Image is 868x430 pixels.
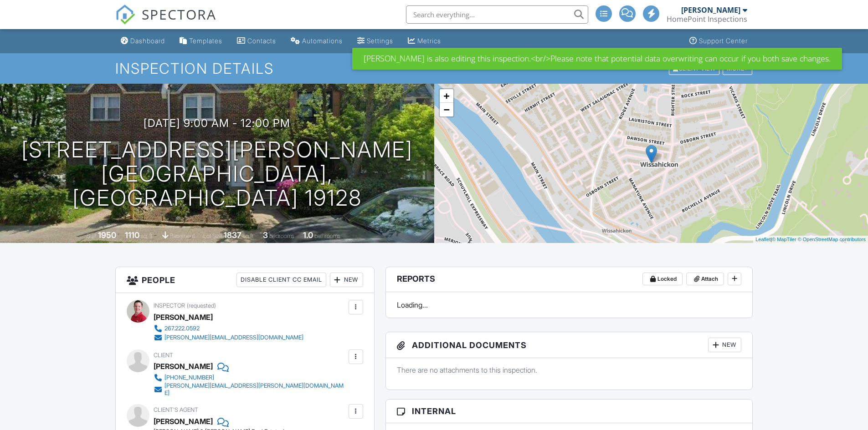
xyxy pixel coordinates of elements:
span: Lot Size [203,233,222,239]
span: bathrooms [314,233,340,239]
span: (requested) [187,302,216,309]
div: [PERSON_NAME] [681,5,740,15]
div: 1837 [224,230,241,240]
a: Automations (Advanced) [287,33,346,50]
div: [PERSON_NAME][EMAIL_ADDRESS][DOMAIN_NAME] [164,334,303,341]
div: 1950 [98,230,116,240]
a: [PHONE_NUMBER] [154,373,346,382]
h3: Internal [386,400,753,423]
a: © OpenStreetMap contributors [798,237,866,242]
h1: Inspection Details [115,61,753,76]
div: 267.222.0592 [164,325,200,332]
div: Dashboard [130,37,165,45]
span: Client [154,352,173,359]
a: Support Center [686,33,751,50]
div: Metrics [417,37,441,45]
h3: Additional Documents [386,332,753,358]
a: [PERSON_NAME][EMAIL_ADDRESS][PERSON_NAME][DOMAIN_NAME] [154,382,346,397]
div: More [723,62,752,75]
h3: [DATE] 9:00 am - 12:00 pm [144,117,290,129]
h1: [STREET_ADDRESS][PERSON_NAME] [GEOGRAPHIC_DATA], [GEOGRAPHIC_DATA] 19128 [15,138,420,210]
a: Templates [176,33,226,50]
div: [PERSON_NAME] [154,310,213,324]
span: sq.ft. [243,233,254,239]
a: Metrics [404,33,445,50]
a: Zoom out [440,103,453,116]
a: 267.222.0592 [154,324,303,333]
div: [PERSON_NAME][EMAIL_ADDRESS][PERSON_NAME][DOMAIN_NAME] [164,382,346,397]
span: SPECTORA [142,5,216,24]
div: Settings [367,37,393,45]
span: Client's Agent [154,406,198,413]
span: Inspector [154,302,185,309]
a: Dashboard [117,33,169,50]
a: SPECTORA [115,12,216,31]
a: Zoom in [440,89,453,103]
a: © MapTiler [772,237,796,242]
div: 1110 [125,230,139,240]
div: Support Center [699,37,748,45]
span: sq. ft. [141,233,154,239]
a: Contacts [233,33,280,50]
div: [PHONE_NUMBER] [164,374,214,381]
input: Search everything... [406,5,588,24]
div: 1.0 [303,230,313,240]
span: Built [87,233,97,239]
div: Automations [302,37,343,45]
div: New [708,338,741,352]
a: [PERSON_NAME] [154,415,213,428]
div: New [330,273,363,287]
img: The Best Home Inspection Software - Spectora [115,5,135,25]
div: Contacts [247,37,276,45]
div: Client View [669,62,719,75]
p: There are no attachments to this inspection. [397,365,742,375]
span: basement [170,233,195,239]
h3: People [116,267,374,293]
div: | [753,236,868,243]
div: 3 [263,230,268,240]
a: [PERSON_NAME][EMAIL_ADDRESS][DOMAIN_NAME] [154,333,303,342]
a: Client View [668,65,722,71]
div: [PERSON_NAME] [154,359,213,373]
a: Settings [354,33,397,50]
span: bedrooms [269,233,294,239]
a: Leaflet [755,237,770,242]
div: Templates [189,37,222,45]
div: Disable Client CC Email [236,273,326,287]
div: HomePoint Inspections [667,15,747,24]
div: [PERSON_NAME] is also editing this inspection.<br/>Please note that potential data overwriting ca... [352,48,842,70]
